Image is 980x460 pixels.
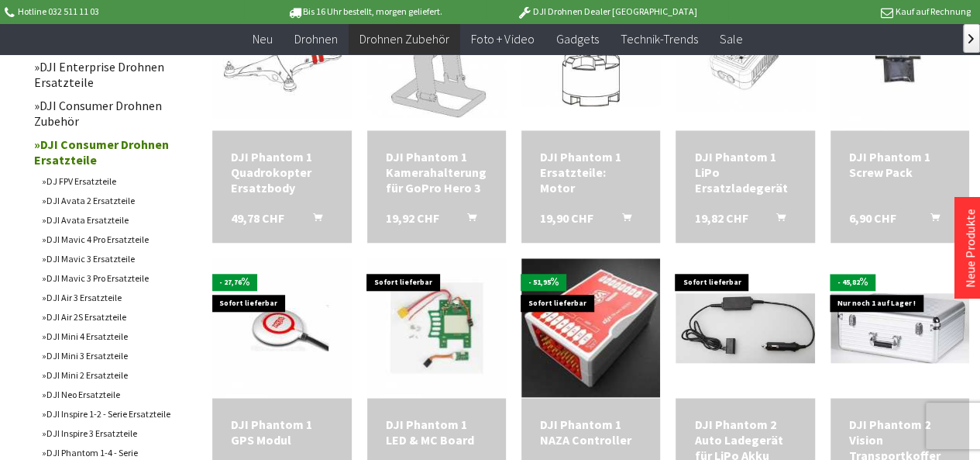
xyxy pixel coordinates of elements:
a: Foto + Video [460,23,545,55]
img: DJI Phantom 1 LED & MC Board [367,258,506,397]
p: DJI Drohnen Dealer [GEOGRAPHIC_DATA] [486,2,727,21]
a: Drohnen [284,23,349,55]
a: Gadgets [545,23,609,55]
a: Technik-Trends [609,23,708,55]
a: Neu [242,23,284,55]
a: DJI Phantom 1 Screw Pack 6,90 CHF In den Warenkorb [849,149,951,180]
span: 19,82 CHF [694,210,748,226]
span: Drohnen [294,31,338,47]
span: 49,78 CHF [231,210,284,226]
a: Drohnen Zubehör [349,23,460,55]
button: In den Warenkorb [449,210,486,230]
div: DJI Phantom 1 LiPo Ersatzladegerät [694,149,796,195]
button: In den Warenkorb [912,210,949,230]
span: 6,90 CHF [849,210,896,226]
div: DJI Phantom 1 Ersatzteile: Motor [540,149,641,195]
a: DJI Mavic 4 Pro Ersatzteile [34,230,181,249]
a: DJI Phantom 1 LED & MC Board 69,90 CHF In den Warenkorb [386,417,487,448]
p: Bis 16 Uhr bestellt, morgen geliefert. [244,2,486,21]
span: Foto + Video [471,31,534,47]
div: DJI Phantom 1 Kamerahalterung für GoPro Hero 3 [386,149,487,195]
div: DJI Phantom 1 Screw Pack [849,149,951,180]
button: In den Warenkorb [603,210,640,230]
span:  [968,34,974,43]
a: DJI Phantom 1 NAZA Controller 149,05 CHF In den Warenkorb [540,417,641,448]
a: DJI Consumer Drohnen Zubehör [26,94,181,133]
div: DJI Phantom 1 LED & MC Board [386,417,487,448]
img: DJI Phantom 1 LiPo Ersatzladegerät [676,10,814,111]
a: DJI Phantom 1 Quadrokopter Ersatzbody 49,78 CHF In den Warenkorb [231,149,332,195]
a: DJI Mini 2 Ersatzteile [34,365,181,385]
a: DJI Avata Ersatzteile [34,210,181,230]
button: In den Warenkorb [758,210,795,230]
a: DJI Inspire 1-2 - Serie Ersatzteile [34,404,181,424]
a: Sale [708,23,753,55]
a: DJI Phantom 1 LiPo Ersatzladegerät 19,82 CHF In den Warenkorb [694,149,796,195]
span: Gadgets [555,31,598,47]
button: In den Warenkorb [294,210,332,230]
img: DJI Phantom 1 NAZA Controller [521,258,660,397]
a: DJI Mini 3 Ersatzteile [34,346,181,365]
span: Drohnen Zubehör [359,31,449,47]
a: DJI Air 3 Ersatzteile [34,288,181,307]
span: Neu [253,31,273,47]
div: DJI Phantom 1 NAZA Controller [540,417,641,448]
a: DJI Consumer Drohnen Ersatzteile [26,133,181,171]
a: DJI Phantom 1 GPS Modul 159,44 CHF In den Warenkorb [231,417,332,448]
div: DJI Phantom 1 GPS Modul [231,417,332,448]
p: Kauf auf Rechnung [728,2,970,21]
a: Neue Produkte [962,209,978,288]
img: DJI Phantom 2 Auto Ladegerät für LiPo Akku [676,293,814,363]
img: DJI Phantom 1 Ersatzteile: Motor [521,14,660,106]
span: Sale [719,31,742,47]
p: Hotline 032 511 11 03 [2,2,243,21]
span: Technik-Trends [620,31,697,47]
a: DJ FPV Ersatzteile [34,171,181,191]
a: DJI Phantom 1 Kamerahalterung für GoPro Hero 3 19,92 CHF In den Warenkorb [386,149,487,195]
span: 19,92 CHF [386,210,439,226]
img: DJI Phantom 1 Kamerahalterung für GoPro Hero 3 [367,3,506,117]
a: DJI Phantom 1 Ersatzteile: Motor 19,90 CHF In den Warenkorb [540,149,641,195]
img: DJI Phantom 1 Quadrokopter Ersatzbody [212,2,351,118]
a: DJI Enterprise Drohnen Ersatzteile [26,55,181,94]
a: DJI Avata 2 Ersatzteile [34,191,181,210]
img: DJI Phantom 2 Vision Transportkoffer Silber [830,293,969,363]
span: 19,90 CHF [540,210,593,226]
div: DJI Phantom 1 Quadrokopter Ersatzbody [231,149,332,195]
a: DJI Mavic 3 Pro Ersatzteile [34,268,181,288]
a: DJI Air 2S Ersatzteile [34,307,181,327]
img: DJI Phantom 1 GPS Modul [212,258,351,397]
a: DJI Mini 4 Ersatzteile [34,327,181,346]
a: DJI Neo Ersatzteile [34,385,181,404]
a: DJI Mavic 3 Ersatzteile [34,249,181,268]
a: DJI Inspire 3 Ersatzteile [34,424,181,443]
